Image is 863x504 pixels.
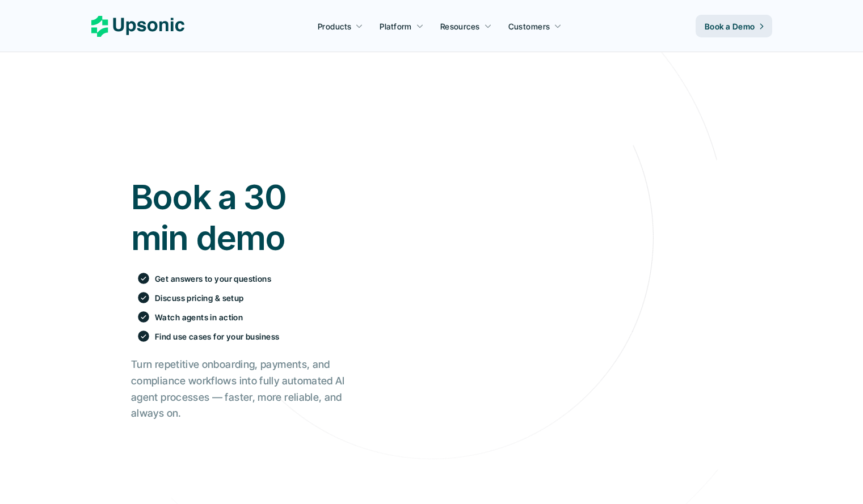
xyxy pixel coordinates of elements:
[318,20,351,32] p: Products
[131,357,345,422] h2: Turn repetitive onboarding, payments, and compliance workflows into fully automated AI agent proc...
[155,311,243,323] p: Watch agents in action
[155,292,244,304] p: Discuss pricing & setup
[155,331,279,342] p: Find use cases for your business
[131,176,345,258] h1: Book a 30 min demo
[155,273,271,285] p: Get answers to your questions
[508,20,550,32] p: Customers
[696,15,772,37] a: Book a Demo
[705,20,755,32] p: Book a Demo
[311,16,370,36] a: Products
[380,20,411,32] p: Platform
[440,20,480,32] p: Resources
